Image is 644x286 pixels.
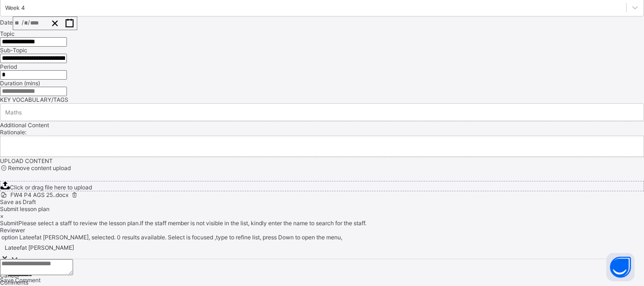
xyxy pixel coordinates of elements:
[116,234,342,241] span: 0 results available. Select is focused ,type to refine list, press Down to open the menu,
[5,244,74,251] div: Lateefat [PERSON_NAME]
[28,18,30,26] span: /
[5,4,25,11] div: Week 4
[22,18,24,26] span: /
[18,220,140,227] span: Please select a staff to review the lesson plan.
[606,253,635,281] button: Open asap
[8,164,71,172] span: Remove content upload
[140,220,366,227] span: If the staff member is not visible in the list, kindly enter the name to search for the staff.
[10,184,92,191] span: Click or drag file here to upload
[5,109,22,116] div: Maths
